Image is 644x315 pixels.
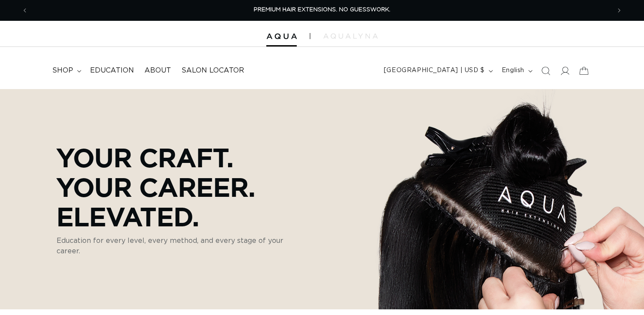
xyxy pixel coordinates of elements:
[610,2,629,19] button: Next announcement
[57,143,305,231] p: Your Craft. Your Career. Elevated.
[144,66,171,75] span: About
[85,61,139,80] a: Education
[502,66,524,75] span: English
[379,63,496,79] button: [GEOGRAPHIC_DATA] | USD $
[52,66,73,75] span: shop
[57,235,305,256] p: Education for every level, every method, and every stage of your career.
[266,33,297,40] img: Aqua Hair Extensions
[254,7,390,13] span: PREMIUM HAIR EXTENSIONS. NO GUESSWORK.
[176,61,249,80] a: Salon Locator
[536,61,555,80] summary: Search
[181,66,244,75] span: Salon Locator
[323,33,378,39] img: aqualyna.com
[496,63,536,79] button: English
[90,66,134,75] span: Education
[384,66,485,75] span: [GEOGRAPHIC_DATA] | USD $
[47,61,85,80] summary: shop
[15,2,34,19] button: Previous announcement
[139,61,176,80] a: About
